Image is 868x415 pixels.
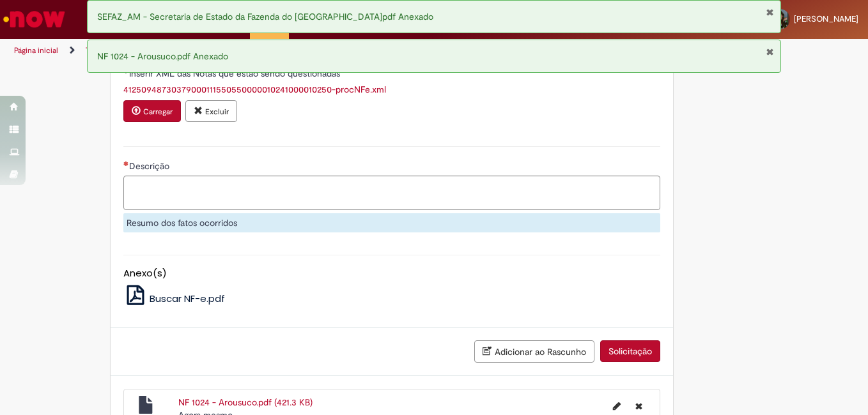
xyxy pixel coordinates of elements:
[86,45,153,56] a: Todos os Catálogos
[474,340,594,363] button: Adicionar ao Rascunho
[600,340,660,362] button: Solicitação
[123,161,129,166] span: Necessários
[123,84,386,95] a: Download de 41250948730379000111550550000010241000010250-procNFe.xml
[14,45,58,56] a: Página inicial
[150,292,225,305] span: Buscar NF-e.pdf
[97,50,228,62] span: NF 1024 - Arousuco.pdf Anexado
[123,213,660,232] div: Resumo dos fatos ocorridos
[129,160,172,172] span: Descrição
[123,292,226,305] a: Buscar NF-e.pdf
[97,11,433,22] span: SEFAZ_AM - Secretaria de Estado da Fazenda do [GEOGRAPHIC_DATA]pdf Anexado
[10,39,569,63] ul: Trilhas de página
[205,107,229,117] small: Excluir
[766,47,774,57] button: Fechar Notificação
[185,100,237,122] button: Excluir anexo 41250948730379000111550550000010241000010250-procNFe.xml
[794,13,858,24] span: [PERSON_NAME]
[143,107,173,117] small: Carregar
[1,6,67,32] img: ServiceNow
[123,268,660,279] h5: Anexo(s)
[123,100,181,122] button: Carregar anexo de Inserir XML das Notas que estão sendo questionadas Required
[766,7,774,17] button: Fechar Notificação
[123,176,660,210] textarea: Descrição
[178,396,313,408] a: NF 1024 - Arousuco.pdf (421.3 KB)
